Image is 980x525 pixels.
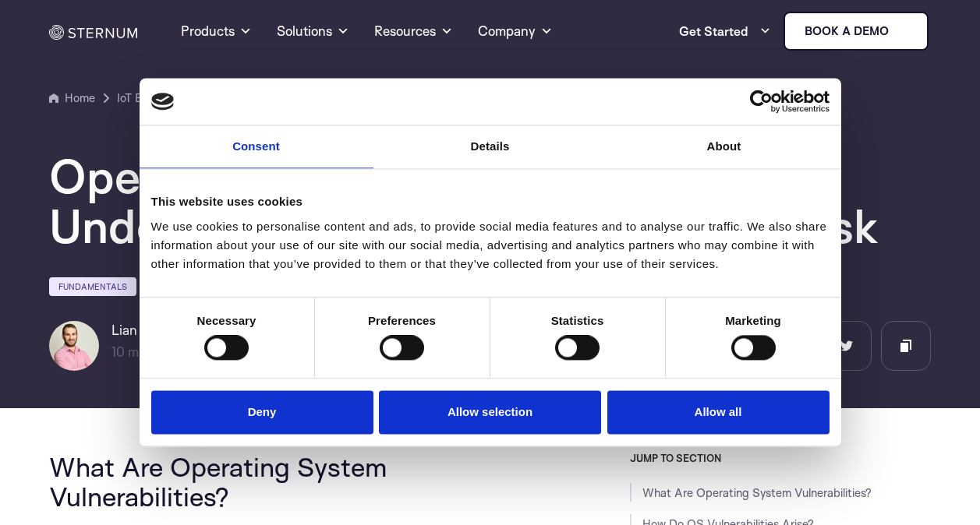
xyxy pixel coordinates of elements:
[551,314,604,327] strong: Statistics
[895,25,907,37] img: sternum iot
[679,16,771,47] a: Get Started
[379,390,601,435] button: Allow selection
[181,3,252,59] a: Products
[111,344,186,360] span: min read |
[368,314,436,327] strong: Preferences
[725,314,781,327] strong: Marketing
[151,192,830,211] div: This website uses cookies
[49,151,931,251] h1: Operating System Vulnerabilities: Understanding and Mitigating the Risk
[373,125,607,168] a: Details
[151,390,373,435] button: Deny
[111,321,233,340] h6: Lian Granot
[49,89,95,107] a: Home
[197,314,256,327] strong: Necessary
[607,390,830,435] button: Allow all
[49,277,136,296] a: Fundamentals
[607,125,841,168] a: About
[49,321,99,371] img: Lian Granot
[784,12,929,51] a: Book a demo
[117,89,158,107] a: IoT Blog
[630,452,931,464] h3: JUMP TO SECTION
[642,485,872,500] a: What Are Operating System Vulnerabilities?
[49,450,387,513] span: What Are Operating System Vulnerabilities?
[151,217,830,273] div: We use cookies to personalise content and ads, to provide social media features and to analyse ou...
[140,125,373,168] a: Consent
[277,3,349,59] a: Solutions
[374,3,453,59] a: Resources
[478,3,553,59] a: Company
[693,90,830,113] a: Usercentrics Cookiebot - opens in a new window
[111,344,125,360] span: 10
[151,93,175,110] img: logo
